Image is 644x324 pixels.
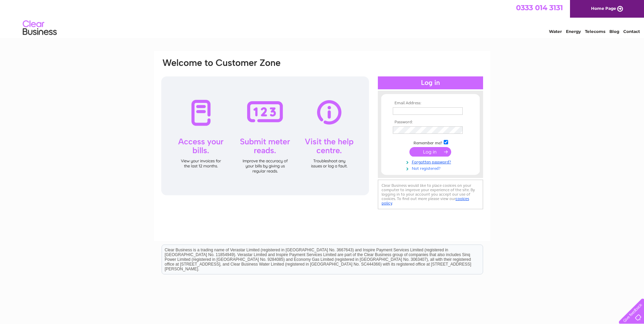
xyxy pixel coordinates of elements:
[391,120,470,125] th: Password:
[391,139,470,146] td: Remember me?
[549,29,562,34] a: Water
[585,29,605,34] a: Telecoms
[409,147,451,157] input: Submit
[391,101,470,106] th: Email Address:
[516,3,563,12] a: 0333 014 3131
[623,29,640,34] a: Contact
[609,29,619,34] a: Blog
[393,165,470,171] a: Not registered?
[393,158,470,165] a: Forgotten password?
[382,196,469,205] a: cookies policy
[378,180,483,209] div: Clear Business would like to place cookies on your computer to improve your experience of the sit...
[566,29,581,34] a: Energy
[22,18,57,38] img: logo.png
[162,4,483,33] div: Clear Business is a trading name of Verastar Limited (registered in [GEOGRAPHIC_DATA] No. 3667643...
